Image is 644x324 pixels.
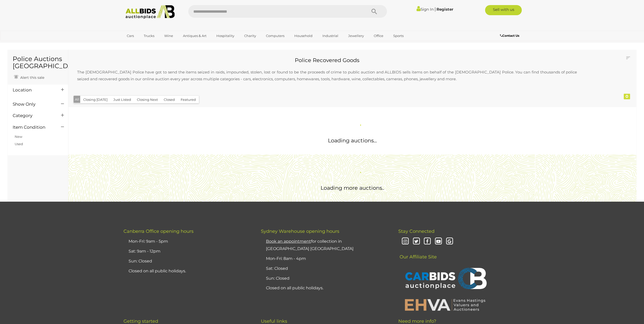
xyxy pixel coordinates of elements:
[401,237,410,246] i: Instagram
[265,254,386,264] li: Mon-Fri: 8am - 4pm
[417,7,434,12] a: Sign In
[13,55,63,69] h1: Police Auctions [GEOGRAPHIC_DATA]
[19,75,44,80] span: Alert this sale
[402,262,488,296] img: CARBIDS Auctionplace
[263,32,288,40] a: Computers
[328,137,377,144] span: Loading auctions...
[72,64,582,87] p: The [DEMOGRAPHIC_DATA] Police have got to send the items seized in raids, impounded, stolen, lost...
[412,237,421,246] i: Twitter
[13,113,53,118] h4: Category
[390,32,407,40] a: Sports
[127,246,248,256] li: Sat: 9am - 12pm
[402,298,488,311] img: EHVA | Evans Hastings Valuers and Auctioneers
[127,266,248,276] li: Closed on all public holidays.
[140,32,158,40] a: Trucks
[241,32,259,40] a: Charity
[110,96,134,104] button: Just Listed
[15,142,23,146] a: Used
[123,228,194,234] span: Canberra Office opening hours
[13,73,46,81] a: Alert this sale
[178,96,199,104] button: Featured
[161,96,178,104] button: Closed
[370,32,387,40] a: Office
[500,33,521,39] a: Contact Us
[13,88,53,92] h4: Location
[213,32,238,40] a: Hospitality
[266,239,354,251] a: Book an appointmentfor collection in [GEOGRAPHIC_DATA] [GEOGRAPHIC_DATA]
[434,237,443,246] i: Youtube
[362,5,387,18] button: Search
[180,32,210,40] a: Antiques & Art
[434,6,436,12] span: |
[261,228,339,234] span: Sydney Warehouse opening hours
[398,228,434,234] span: Stay Connected
[265,274,386,283] li: Sun: Closed
[123,40,166,48] a: [GEOGRAPHIC_DATA]
[485,5,522,15] a: Sell with us
[123,32,137,40] a: Cars
[123,318,158,324] span: Getting started
[321,185,384,191] span: Loading more auctions..
[13,102,53,107] h4: Show Only
[265,264,386,274] li: Sat: Closed
[423,237,432,246] i: Facebook
[261,318,287,324] span: Useful links
[624,94,630,99] div: 0
[266,239,311,244] u: Book an appointment
[345,32,367,40] a: Jewellery
[74,96,80,103] button: All
[445,237,454,246] i: Google
[161,32,176,40] a: Wine
[123,5,178,19] img: Allbids.com.au
[127,256,248,266] li: Sun: Closed
[291,32,316,40] a: Household
[398,246,437,260] span: Our Affiliate Site
[134,96,161,104] button: Closing Next
[15,135,22,139] a: New
[13,125,53,130] h4: Item Condition
[437,7,453,12] a: Register
[265,283,386,293] li: Closed on all public holidays.
[72,57,582,63] h2: Police Recovered Goods
[500,34,519,37] b: Contact Us
[80,96,111,104] button: Closing [DATE]
[127,237,248,246] li: Mon-Fri: 9am - 5pm
[398,318,436,324] span: Need more info?
[319,32,342,40] a: Industrial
